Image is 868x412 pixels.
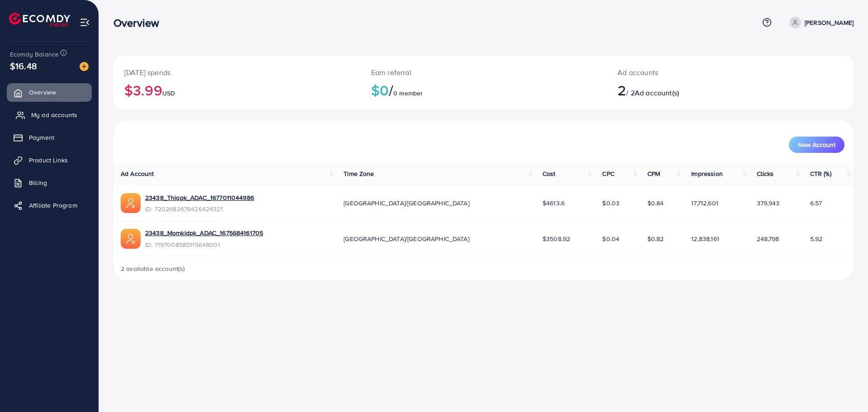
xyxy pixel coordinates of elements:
span: $4613.6 [542,199,565,208]
span: Clicks [757,169,774,178]
span: CPC [602,169,614,178]
img: logo [9,13,70,27]
h3: Overview [113,16,166,29]
h2: $0 [371,81,596,99]
a: Product Links [7,151,92,169]
span: / [389,80,393,100]
span: 5.92 [810,234,823,243]
span: 248,798 [757,234,779,243]
span: 12,838,161 [691,234,719,243]
h2: $3.99 [124,81,349,99]
img: image [80,62,89,71]
span: Payment [29,133,54,142]
span: $3508.92 [542,234,570,243]
span: CTR (%) [810,169,831,178]
span: 6.57 [810,199,822,208]
a: Overview [7,83,92,101]
span: Affiliate Program [29,201,77,210]
a: 23438_Thiapk_ADAC_1677011044986 [145,193,254,202]
a: Affiliate Program [7,196,92,214]
span: CPM [647,169,660,178]
span: Cost [542,169,556,178]
span: Ad account(s) [635,88,679,98]
span: 2 available account(s) [121,264,185,273]
span: 17,712,601 [691,199,718,208]
button: New Account [789,137,844,153]
span: [GEOGRAPHIC_DATA]/[GEOGRAPHIC_DATA] [344,199,469,208]
span: Impression [691,169,723,178]
h2: / 2 [618,81,781,99]
span: $0.04 [602,234,619,243]
a: 23438_Momkidpk_ADAC_1675684161705 [145,228,263,237]
p: Ad accounts [618,67,781,78]
span: Ecomdy Balance [10,50,59,59]
a: My ad accounts [7,106,92,124]
span: 379,943 [757,199,780,208]
img: menu [80,17,90,28]
span: Ad Account [121,169,154,178]
span: New Account [798,142,835,148]
span: $0.82 [647,234,664,243]
span: ID: 7197008585115648001 [145,240,263,249]
p: Earn referral [371,67,596,78]
img: ic-ads-acc.e4c84228.svg [121,229,141,249]
a: [PERSON_NAME] [786,17,854,28]
span: 0 member [393,89,423,98]
span: USD [162,89,175,98]
span: Billing [29,178,47,187]
span: [GEOGRAPHIC_DATA]/[GEOGRAPHIC_DATA] [344,234,469,243]
iframe: Chat [830,371,861,405]
a: Billing [7,174,92,192]
span: My ad accounts [31,110,77,119]
p: [PERSON_NAME] [805,17,854,28]
a: Payment [7,128,92,147]
span: 2 [618,80,626,100]
span: $16.48 [10,59,37,72]
span: $0.84 [647,199,664,208]
p: [DATE] spends [124,67,349,78]
span: Product Links [29,156,68,165]
span: Overview [29,88,56,97]
span: ID: 7202682676426424321 [145,204,254,213]
img: ic-ads-acc.e4c84228.svg [121,193,141,213]
span: $0.03 [602,199,619,208]
span: Time Zone [344,169,374,178]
